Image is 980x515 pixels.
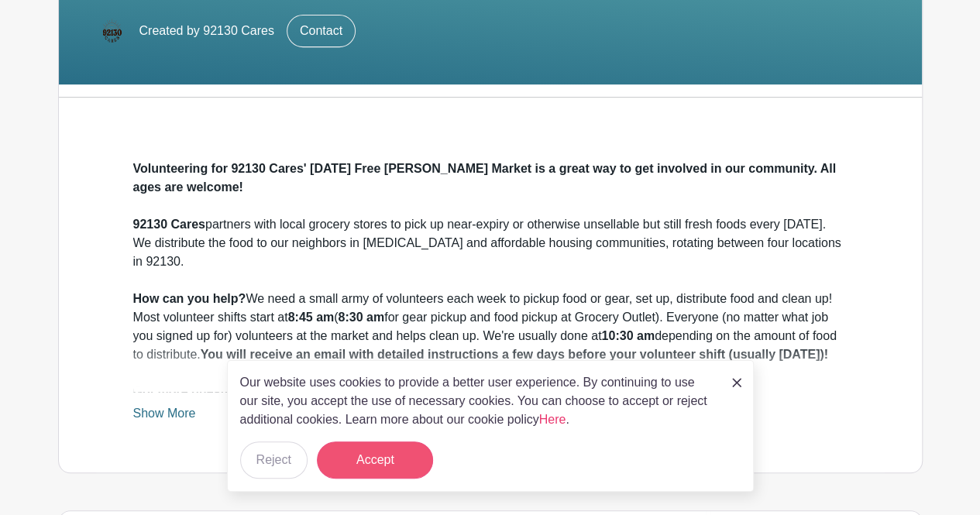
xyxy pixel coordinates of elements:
p: Our website uses cookies to provide a better user experience. By continuing to use our site, you ... [240,373,716,429]
span: Created by 92130 Cares [139,22,274,40]
strong: 8:30 am [339,311,385,324]
img: close_button-5f87c8562297e5c2d7936805f587ecaba9071eb48480494691a3f1689db116b3.svg [732,378,741,387]
button: Reject [240,441,308,479]
a: Show More [133,407,196,426]
strong: Got more questions? [133,385,258,398]
strong: Volunteering for 92130 Cares' [DATE] Free [PERSON_NAME] Market is a great way to get involved in ... [133,162,836,194]
strong: 8:45 am [288,311,335,324]
strong: You will receive an email with detailed instructions a few days before your volunteer shift (usua... [201,348,828,361]
strong: How can you help? [133,292,246,305]
strong: 92130 Cares [133,218,205,231]
img: Untitled-Artwork%20(4).png [96,15,127,46]
div: partners with local grocery stores to pick up near-expiry or otherwise unsellable but still fresh... [133,215,848,271]
button: Accept [317,441,433,479]
a: Contact [287,15,356,47]
div: We need a small army of volunteers each week to pickup food or gear, set up, distribute food and ... [133,290,848,364]
strong: 10:30 am [601,329,655,342]
a: Here [539,413,566,426]
div: Check out the FAQs below: [133,383,848,401]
